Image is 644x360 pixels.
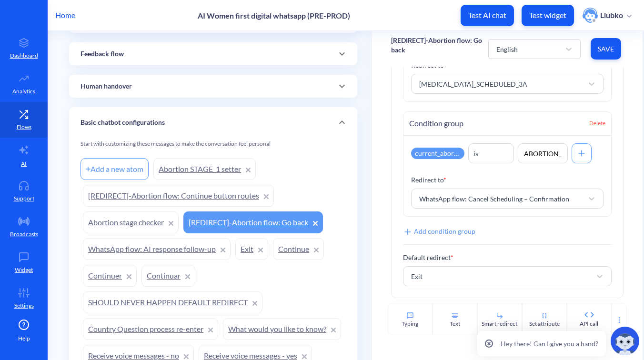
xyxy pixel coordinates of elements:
[522,5,574,26] button: Test widget
[80,49,124,59] p: Feedback flow
[80,158,149,180] div: Add a new atom
[529,10,566,20] p: Test widget
[69,107,357,138] div: Basic chatbot configurations
[411,175,604,185] p: Redirect to
[589,119,605,128] span: Delete
[580,320,598,328] div: API call
[183,211,323,233] a: [REDIRECT]-Abortion flow: Go back
[198,11,350,20] p: AI Women first digital whatsapp (PRE-PROD)
[14,301,34,310] p: Settings
[55,10,75,21] p: Home
[468,10,506,20] p: Test AI chat
[411,148,464,159] div: current_abortion_step
[83,238,231,260] a: WhatsApp flow: AI response follow-up
[611,327,639,355] img: copilot-icon.svg
[69,42,357,65] div: Feedback flow
[80,118,165,128] p: Basic chatbot configurations
[141,265,195,287] a: Continuar
[80,140,346,156] div: Start with customizing these messages to make the conversation feel personal
[461,5,514,26] button: Test AI chat
[419,194,569,204] div: WhatsApp flow: Cancel Scheduling – Confirmation
[83,318,218,340] a: Country Question process re-enter
[83,265,137,287] a: Continuer
[391,36,488,55] p: [REDIRECT]-Abortion flow: Go back
[153,158,256,180] a: Abortion STAGE_1 setter
[403,252,612,262] p: Default redirect
[419,79,527,89] div: [MEDICAL_DATA]_SCHEDULED_3A
[80,81,132,91] p: Human handover
[69,75,357,98] div: Human handover
[501,339,598,349] p: Hey there! Can I give you a hand?
[10,51,38,60] p: Dashboard
[402,320,418,328] div: Typing
[83,291,262,313] a: SHOULD NEVER HAPPEN DEFAULT REDIRECT
[473,149,478,159] div: is
[482,320,517,328] div: Smart redirect
[17,123,31,131] p: Flows
[583,8,598,23] img: user photo
[598,44,614,54] span: Save
[14,194,34,203] p: Support
[83,211,179,233] a: Abortion stage checker
[83,185,274,207] a: [REDIRECT]-Abortion flow: Continue button routes
[529,320,560,328] div: Set attribute
[600,10,623,20] p: Liubko
[12,87,35,96] p: Analytics
[591,38,621,60] button: Save
[518,143,568,163] input: Value
[578,7,636,24] button: user photoLiubko
[409,118,463,129] span: Condition group
[496,44,518,54] div: English
[10,230,38,239] p: Broadcasts
[411,271,423,281] div: Exit
[18,334,30,343] span: Help
[223,318,341,340] a: What would you like to know?
[273,238,324,260] a: Continue
[450,320,460,328] div: Text
[403,227,475,235] span: Add condition group
[235,238,268,260] a: Exit
[21,160,27,168] p: AI
[15,266,33,274] p: Widget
